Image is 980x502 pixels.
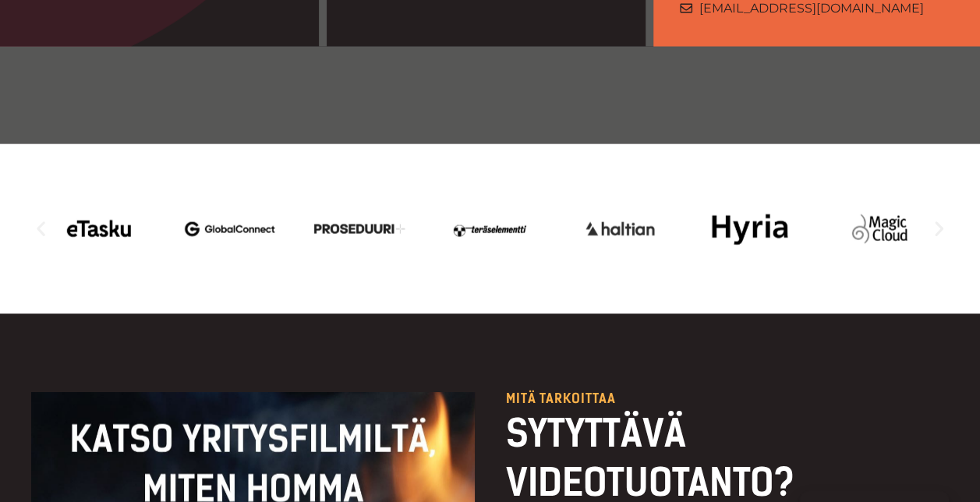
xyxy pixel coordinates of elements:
img: Videotuotantoa yritykselle jatkuvana palveluna hankkii mm. Teräselementti [444,207,536,252]
img: Videotuotantoa yritykselle jatkuvana palveluna hankkii mm. Proseduuri [314,207,405,252]
div: 5 / 20 [575,207,666,252]
p: Mitä tarkoittaa [506,392,950,405]
img: Haltian on yksi Videopäällikkö-asiakkaista [575,207,666,252]
div: 6 / 20 [704,207,795,252]
img: Videotuotantoa yritykselle jatkuvana palveluna hankkii mm. eTasku [55,207,146,252]
img: hyria_heimo [704,207,795,252]
div: 1 / 20 [55,207,146,252]
img: Videotuotantoa yritykselle jatkuvana palveluna hankkii mm. GlobalConnect [184,207,275,252]
div: 2 / 20 [184,207,275,252]
div: Karuselli | Vieritys vaakasuunnassa: Vasen ja oikea nuoli [31,207,949,252]
div: 4 / 20 [444,207,536,252]
img: Videotuotantoa yritykselle jatkuvana palveluna hankkii mm. Magic Cloud [834,207,925,252]
div: 3 / 20 [314,207,405,252]
div: 7 / 20 [834,207,925,252]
